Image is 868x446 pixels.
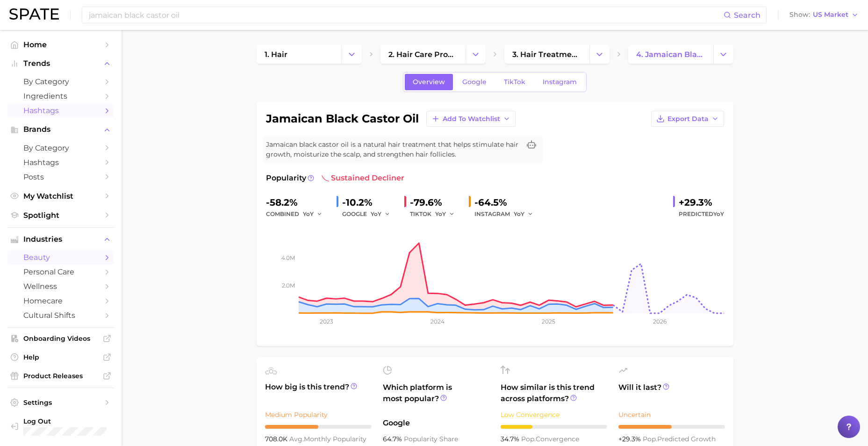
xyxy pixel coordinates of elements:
div: Medium Popularity [265,409,372,420]
a: by Category [7,141,114,155]
span: YoY [303,210,314,218]
a: Posts [7,170,114,184]
button: YoY [435,209,455,220]
span: Settings [23,398,98,407]
h1: jamaican black castor oil [266,113,419,124]
span: Trends [23,59,98,68]
a: Settings [7,396,114,410]
span: Spotlight [23,211,98,220]
a: TikTok [496,74,533,90]
img: sustained decliner [322,174,329,182]
span: My Watchlist [23,192,98,201]
span: by Category [23,144,98,152]
span: Home [23,40,98,49]
span: sustained decliner [322,173,404,184]
span: by Category [23,77,98,86]
span: Overview [413,78,445,86]
span: Product Releases [23,372,98,380]
input: Search here for a brand, industry, or ingredient [88,7,724,23]
a: beauty [7,250,114,265]
div: TIKTOK [410,209,461,220]
div: 3 / 10 [501,425,607,429]
span: 34.7% [501,435,521,443]
a: cultural shifts [7,308,114,323]
a: Instagram [535,74,585,90]
tspan: 2024 [430,318,445,325]
span: +29.3% [618,435,643,443]
a: Hashtags [7,155,114,170]
tspan: 2023 [320,318,333,325]
span: Industries [23,235,98,244]
span: 708.0k [265,435,289,443]
span: Log Out [23,417,107,425]
span: Add to Watchlist [443,115,500,123]
span: Brands [23,125,98,134]
span: Jamaican black castor oil is a natural hair treatment that helps stimulate hair growth, moisturiz... [266,140,520,159]
div: 5 / 10 [618,425,725,429]
span: YoY [514,210,524,218]
abbr: popularity index [643,435,657,443]
span: Posts [23,173,98,181]
button: Change Category [713,45,733,64]
div: -58.2% [266,195,329,210]
button: ShowUS Market [787,9,861,21]
abbr: popularity index [521,435,536,443]
span: Predicted [679,209,724,220]
a: homecare [7,294,114,308]
span: Export Data [667,115,709,123]
div: Uncertain [618,409,725,420]
span: personal care [23,267,98,276]
span: YoY [371,210,381,218]
span: Help [23,353,98,361]
a: Product Releases [7,369,114,383]
a: wellness [7,279,114,294]
span: 3. hair treatments [512,50,581,59]
span: Hashtags [23,106,98,115]
span: 4. jamaican black castor oil [636,50,705,59]
a: by Category [7,74,114,89]
button: Change Category [589,45,610,64]
span: TikTok [504,78,525,86]
img: SPATE [9,8,59,20]
span: Search [734,11,760,20]
span: homecare [23,296,98,305]
a: Onboarding Videos [7,331,114,345]
span: Google [462,78,487,86]
span: beauty [23,253,98,262]
a: 3. hair treatments [504,45,589,64]
span: US Market [813,12,848,17]
span: Instagram [543,78,577,86]
span: predicted growth [643,435,716,443]
span: Google [383,417,489,429]
span: Popularity [266,173,306,184]
div: 5 / 10 [265,425,372,429]
span: Ingredients [23,92,98,101]
a: Help [7,350,114,364]
span: popularity share [404,435,458,443]
button: Change Category [466,45,486,64]
a: Overview [405,74,453,90]
button: Change Category [342,45,362,64]
a: personal care [7,265,114,279]
span: Which platform is most popular? [383,382,489,413]
span: 1. hair [265,50,287,59]
span: How similar is this trend across platforms? [501,382,607,404]
span: YoY [435,210,446,218]
a: Log out. Currently logged in with e-mail anjali.gupta@maesa.com. [7,414,114,439]
button: YoY [303,209,323,220]
a: Spotlight [7,208,114,223]
tspan: 2026 [653,318,666,325]
span: wellness [23,282,98,291]
div: +29.3% [679,195,724,210]
div: -64.5% [474,195,540,210]
button: Brands [7,122,114,137]
div: -10.2% [342,195,397,210]
button: Add to Watchlist [426,111,516,127]
tspan: 2025 [542,318,555,325]
span: How big is this trend? [265,381,372,404]
a: 1. hair [257,45,342,64]
div: Low Convergence [501,409,607,420]
button: YoY [371,209,391,220]
a: 2. hair care products [380,45,466,64]
a: 4. jamaican black castor oil [628,45,713,64]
